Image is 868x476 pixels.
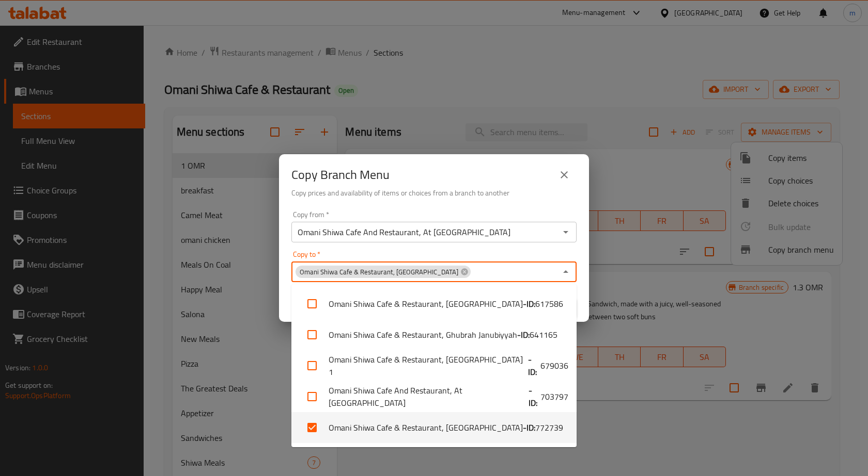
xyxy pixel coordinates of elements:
[530,329,557,341] span: 641165
[540,359,568,372] span: 679036
[291,412,577,443] li: Omani Shiwa Cafe & Restaurant, [GEOGRAPHIC_DATA]
[291,319,577,350] li: Omani Shiwa Cafe & Restaurant, Ghubrah Janubiyyah
[517,329,530,341] b: - ID:
[291,187,577,199] h6: Copy prices and availability of items or choices from a branch to another
[535,421,563,434] span: 772739
[559,225,573,239] button: Open
[291,381,577,412] li: Omani Shiwa Cafe And Restaurant, At [GEOGRAPHIC_DATA]
[540,390,568,403] span: 703797
[291,167,390,183] h2: Copy Branch Menu
[552,162,577,187] button: close
[296,266,471,278] div: Omani Shiwa Cafe & Restaurant, [GEOGRAPHIC_DATA]
[523,421,535,434] b: - ID:
[529,384,540,409] b: - ID:
[535,298,563,310] span: 617586
[296,267,462,277] span: Omani Shiwa Cafe & Restaurant, [GEOGRAPHIC_DATA]
[291,350,577,381] li: Omani Shiwa Cafe & Restaurant, [GEOGRAPHIC_DATA] 1
[528,353,540,378] b: - ID:
[559,265,573,279] button: Close
[523,298,535,310] b: - ID:
[291,288,577,319] li: Omani Shiwa Cafe & Restaurant, [GEOGRAPHIC_DATA]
